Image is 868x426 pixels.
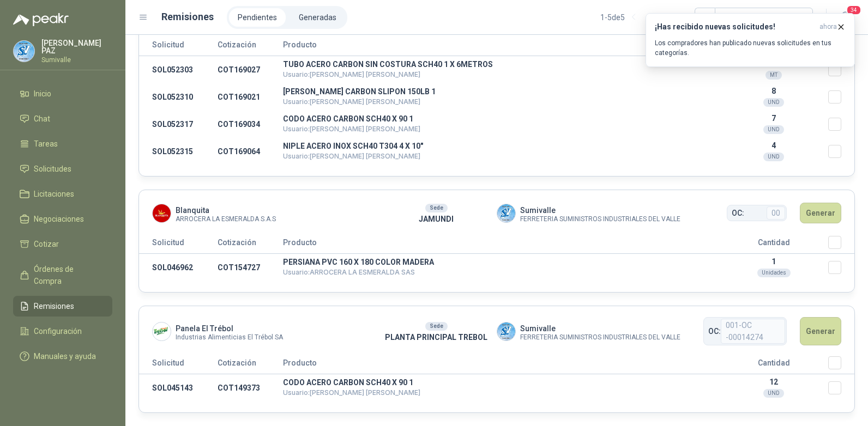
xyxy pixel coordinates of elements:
p: Sumivalle [41,57,112,63]
td: COT169034 [218,111,283,138]
td: COT154727 [218,254,283,282]
span: OC: [708,325,721,337]
td: SOL052310 [139,83,218,111]
th: Producto [283,38,719,56]
button: ¡Has recibido nuevas solicitudes!ahora Los compradores han publicado nuevas solicitudes en tus ca... [646,13,855,67]
th: Producto [283,236,719,254]
td: COT169021 [218,83,283,111]
a: Manuales y ayuda [13,346,112,367]
span: 34 [846,5,861,15]
div: UND [763,125,784,134]
a: Inicio [13,83,112,104]
span: Remisiones [34,300,74,312]
span: 001-OC -00014274 [721,319,785,344]
img: Company Logo [153,204,171,222]
td: SOL052317 [139,111,218,138]
th: Solicitud [139,236,218,254]
div: Sede [425,204,448,212]
span: Negociaciones [34,213,84,225]
span: Tareas [34,138,58,150]
th: Cantidad [719,356,828,374]
a: Negociaciones [13,209,112,229]
p: JAMUNDI [376,213,497,225]
a: Licitaciones [13,184,112,204]
p: 1 [719,257,828,266]
td: Seleccionar/deseleccionar [828,254,854,282]
p: CODO ACERO CARBON SCH40 X 90 1 [283,379,719,386]
th: Solicitud [139,356,218,374]
span: Inicio [34,88,51,100]
span: Licitaciones [34,188,74,200]
td: COT169027 [218,56,283,84]
td: SOL052315 [139,138,218,165]
p: 4 [719,141,828,150]
span: ahora [819,22,837,32]
th: Solicitud [139,38,218,56]
a: Generadas [290,8,345,27]
p: PLANTA PRINCIPAL TREBOL [376,331,497,343]
td: Seleccionar/deseleccionar [828,83,854,111]
h3: ¡Has recibido nuevas solicitudes! [655,22,815,32]
div: UND [763,389,784,398]
span: Usuario: [PERSON_NAME] [PERSON_NAME] [283,152,420,160]
th: Cantidad [719,236,828,254]
a: Cotizar [13,234,112,254]
span: OC: [732,207,744,219]
h1: Remisiones [161,9,214,25]
td: SOL045143 [139,374,218,402]
a: Solicitudes [13,159,112,179]
span: Chat [34,113,50,125]
td: Seleccionar/deseleccionar [828,111,854,138]
span: Usuario: [PERSON_NAME] [PERSON_NAME] [283,70,420,78]
p: [PERSON_NAME] PAZ [41,39,112,54]
td: Seleccionar/deseleccionar [828,138,854,165]
span: Sumivalle [520,322,680,334]
img: Company Logo [497,204,515,222]
span: Usuario: [PERSON_NAME] [PERSON_NAME] [283,98,420,106]
span: Usuario: ARROCERA LA ESMERALDA SAS [283,268,415,276]
p: PERSIANA PVC 160 X 180 COLOR MADERA [283,258,719,266]
div: Sede [425,322,448,331]
td: SOL052303 [139,56,218,84]
img: Company Logo [14,41,34,62]
p: Los compradores han publicado nuevas solicitudes en tus categorías. [655,38,846,58]
a: Órdenes de Compra [13,259,112,291]
span: Solicitudes [34,163,71,175]
th: Cotización [218,38,283,56]
span: FERRETERIA SUMINISTROS INDUSTRIALES DEL VALLE [520,334,680,340]
span: Órdenes de Compra [34,263,102,287]
p: 8 [719,87,828,95]
p: [PERSON_NAME] CARBON SLIPON 150LB 1 [283,88,719,95]
div: UND [763,153,784,161]
p: CODO ACERO CARBON SCH40 X 90 1 [283,115,719,123]
span: Usuario: [PERSON_NAME] [PERSON_NAME] [283,125,420,133]
td: Seleccionar/deseleccionar [828,374,854,402]
span: Usuario: [PERSON_NAME] [PERSON_NAME] [283,388,420,397]
div: UND [763,98,784,107]
a: Remisiones [13,296,112,317]
p: 7 [719,114,828,123]
th: Producto [283,356,719,374]
span: 00 [767,206,785,220]
span: Industrias Alimenticias El Trébol SA [176,334,283,340]
p: NIPLE ACERO INOX SCH40 T304 4 X 10" [283,142,719,150]
a: Pendientes [229,8,286,27]
p: TUBO ACERO CARBON SIN COSTURA SCH40 1 X 6METROS [283,60,719,68]
span: FERRETERIA SUMINISTROS INDUSTRIALES DEL VALLE [520,216,680,222]
img: Company Logo [153,322,171,340]
img: Company Logo [497,322,515,340]
button: Generar [800,317,841,345]
th: Cotización [218,236,283,254]
div: 1 - 5 de 5 [600,9,660,26]
a: Configuración [13,321,112,342]
th: Seleccionar/deseleccionar [828,236,854,254]
span: Manuales y ayuda [34,350,96,362]
td: COT149373 [218,374,283,402]
span: Panela El Trébol [176,322,283,334]
button: Generar [800,203,841,223]
td: COT169064 [218,138,283,165]
a: Tareas [13,133,112,154]
a: Chat [13,108,112,129]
